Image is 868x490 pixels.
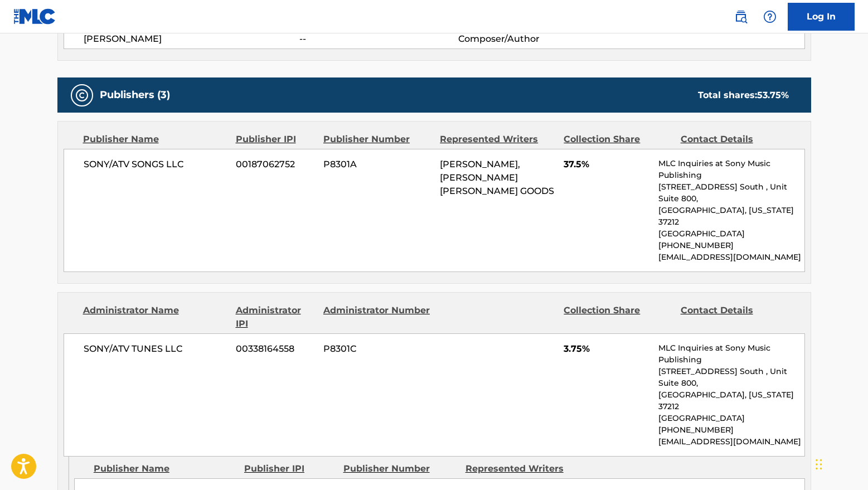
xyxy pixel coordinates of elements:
iframe: Chat Widget [812,436,868,490]
img: Publishers [75,89,89,102]
span: P8301A [323,158,431,171]
span: SONY/ATV TUNES LLC [84,342,228,356]
span: 37.5% [564,158,650,171]
span: P8301C [323,342,431,356]
p: [STREET_ADDRESS] South , Unit Suite 800, [658,181,804,205]
p: MLC Inquiries at Sony Music Publishing [658,342,804,366]
div: Publisher Number [343,462,457,476]
div: Administrator IPI [236,304,315,331]
div: Publisher IPI [244,462,335,476]
p: [GEOGRAPHIC_DATA], [US_STATE] 37212 [658,389,804,413]
img: MLC Logo [13,8,56,25]
span: 00338164558 [236,342,315,356]
p: [STREET_ADDRESS] South , Unit Suite 800, [658,366,804,389]
div: Drag [816,448,822,481]
a: Public Search [730,6,752,28]
span: 53.75 % [757,90,789,100]
h5: Publishers (3) [100,89,170,101]
p: [GEOGRAPHIC_DATA] [658,413,804,424]
div: Help [759,6,781,28]
p: [EMAIL_ADDRESS][DOMAIN_NAME] [658,436,804,448]
div: Represented Writers [440,133,555,146]
div: Administrator Number [323,304,431,331]
div: Collection Share [564,133,672,146]
div: Represented Writers [465,462,579,476]
div: Publisher IPI [236,133,315,146]
img: help [763,10,777,23]
div: Collection Share [564,304,672,331]
span: Composer/Author [458,32,603,46]
p: [PHONE_NUMBER] [658,240,804,251]
p: [EMAIL_ADDRESS][DOMAIN_NAME] [658,251,804,263]
div: Contact Details [681,304,789,331]
p: MLC Inquiries at Sony Music Publishing [658,158,804,181]
span: SONY/ATV SONGS LLC [84,158,228,171]
span: 00187062752 [236,158,315,171]
span: [PERSON_NAME] [84,32,300,46]
div: Contact Details [681,133,789,146]
span: -- [299,32,458,46]
span: 3.75% [564,342,650,356]
div: Administrator Name [83,304,227,331]
p: [GEOGRAPHIC_DATA] [658,228,804,240]
p: [PHONE_NUMBER] [658,424,804,436]
span: [PERSON_NAME], [PERSON_NAME] [PERSON_NAME] GOODS [440,159,554,196]
div: Publisher Name [83,133,227,146]
img: search [734,10,748,23]
div: Total shares: [698,89,789,102]
a: Log In [788,3,855,31]
div: Publisher Name [94,462,236,476]
p: [GEOGRAPHIC_DATA], [US_STATE] 37212 [658,205,804,228]
div: Publisher Number [323,133,431,146]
